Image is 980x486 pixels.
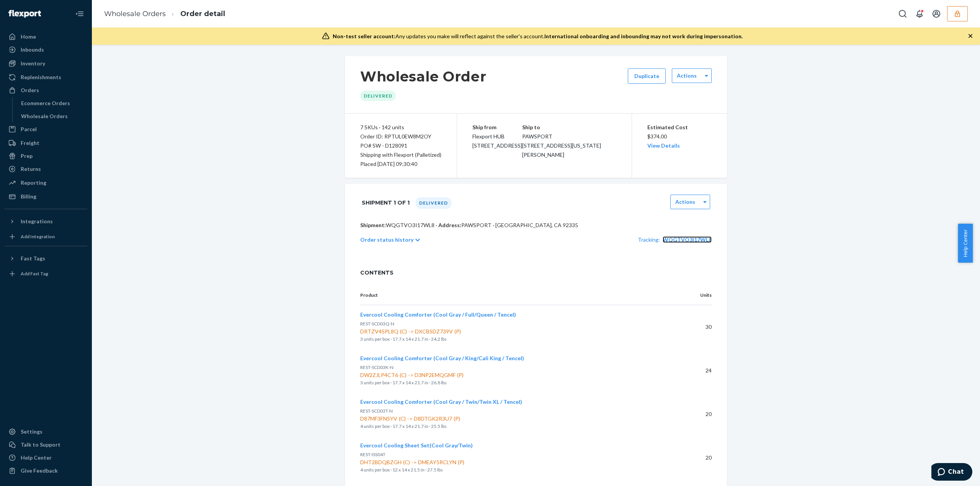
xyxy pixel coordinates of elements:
p: Shipping with Flexport (Palletized) [360,150,441,159]
span: D87MF3FNSYV -> D8DTGK2R3U7 [360,415,667,423]
div: (C) [399,328,408,335]
p: 20 [679,410,712,418]
button: Open account menu [929,6,944,21]
div: Delivered [416,197,451,209]
button: Talk to Support [5,439,87,451]
span: International onboarding and inbounding may not work during impersonation. [544,33,743,39]
button: Close Navigation [72,6,87,21]
div: (P) [456,371,465,379]
p: 20 [679,454,712,462]
iframe: Opens a widget where you can chat to one of our agents [931,463,972,482]
div: Add Integration [21,233,55,240]
span: REST-ISS04T [360,452,385,457]
a: Add Fast Tag [5,268,87,280]
a: Home [5,31,87,43]
span: DW2ZJLP4CT6 -> D3NP2EMQGMF [360,371,667,379]
label: Actions [675,198,695,206]
button: Evercool Cooling Sheet Set(Cool Gray/Twin) [360,442,473,449]
ol: breadcrumbs [98,3,231,25]
button: Give Feedback [5,465,87,477]
button: Integrations [5,215,87,228]
button: Evercool Cooling Comforter (Cool Gray / Twin/Twin XL / Tencel) [360,398,522,406]
p: 24 [679,367,712,374]
a: View Details [647,142,680,149]
p: Order status history [360,236,413,244]
div: Help Center [21,454,52,462]
a: Reporting [5,177,87,189]
div: Orders [21,86,39,94]
a: Settings [5,426,87,438]
button: Help Center [958,224,973,263]
span: Evercool Cooling Sheet Set(Cool Gray/Twin) [360,442,473,449]
p: 30 [679,323,712,331]
span: Evercool Cooling Comforter (Cool Gray / Full/Queen / Tencel) [360,311,516,318]
p: Ship from [472,123,522,132]
button: Open notifications [912,6,927,21]
div: Integrations [21,218,53,225]
a: Prep [5,150,87,162]
button: Evercool Cooling Comforter (Cool Gray / Full/Queen / Tencel) [360,311,516,319]
span: Evercool Cooling Comforter (Cool Gray / King/Cali King / Tencel) [360,355,524,361]
div: Replenishments [21,73,61,81]
div: Any updates you make will reflect against the seller's account. [333,33,743,40]
a: Add Integration [5,231,87,243]
div: PO# SW - D128091 [360,141,441,150]
p: Estimated Cost [647,123,712,132]
span: Address: [438,222,461,228]
div: (P) [456,458,466,466]
p: 4 units per box · 12 x 14 x 21.5 in · 27.5 lbs [360,466,667,474]
div: Reporting [21,179,46,187]
div: Settings [21,428,42,436]
span: Tracking: [638,236,660,243]
div: Parcel [21,125,37,133]
span: Flexport HUB [STREET_ADDRESS] [472,133,522,149]
span: DRTZV4SPL8Q -> DXCBSDZ739V [360,328,667,335]
a: Replenishments [5,71,87,83]
button: Evercool Cooling Comforter (Cool Gray / King/Cali King / Tencel) [360,354,524,362]
div: Ecommerce Orders [21,99,70,107]
p: Ship to [522,123,616,132]
span: DHT2BDQBZGH -> DMEAY5RCLYN [360,458,667,466]
a: Orders [5,84,87,96]
div: 7 SKUs · 142 units [360,123,441,132]
div: Home [21,33,36,41]
span: Non-test seller account: [333,33,395,39]
span: PAWSPORT [STREET_ADDRESS][US_STATE][PERSON_NAME] [522,133,601,158]
div: (P) [452,415,462,423]
a: Wholesale Orders [104,10,166,18]
div: Fast Tags [21,255,45,262]
div: Returns [21,165,41,173]
span: REST-SCD03K-N [360,364,394,370]
div: Talk to Support [21,441,60,449]
span: Evercool Cooling Comforter (Cool Gray / Twin/Twin XL / Tencel) [360,398,522,405]
span: WQGTVO3I17WL8 [663,236,712,243]
span: REST-SCD03Q-N [360,321,394,327]
div: Freight [21,139,39,147]
div: Give Feedback [21,467,58,475]
a: Wholesale Orders [17,110,88,122]
p: Units [679,292,712,299]
div: Order ID: RPTUL0EW8M2OY [360,132,441,141]
div: Wholesale Orders [21,112,68,120]
div: Add Fast Tag [21,270,48,277]
a: Inventory [5,57,87,70]
p: 3 units per box · 17.7 x 14 x 21.7 in · 24.2 lbs [360,335,667,343]
button: Open Search Box [895,6,910,21]
div: Inventory [21,60,45,67]
div: Prep [21,152,33,160]
div: (C) [398,371,408,379]
p: 3 units per box · 17.7 x 14 x 21.7 in · 26.8 lbs [360,379,667,387]
a: Inbounds [5,44,87,56]
a: Returns [5,163,87,175]
div: (C) [402,458,412,466]
span: CONTENTS [360,269,712,276]
div: Billing [21,193,36,200]
div: $374.00 [647,123,712,150]
img: Flexport logo [8,10,41,18]
p: WQGTVO3I17WL8 · PAWSPORT · [GEOGRAPHIC_DATA], CA 92335 [360,221,712,229]
p: Product [360,292,667,299]
a: Ecommerce Orders [17,97,88,109]
div: (P) [453,328,462,335]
